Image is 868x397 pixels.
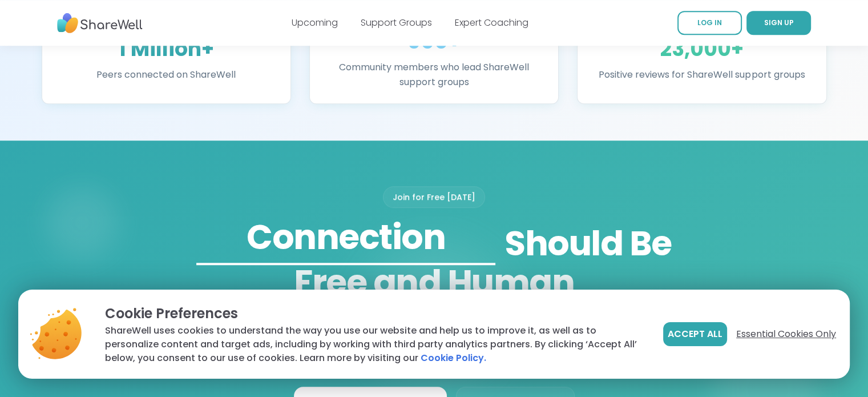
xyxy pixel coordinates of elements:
div: Connection [196,215,495,258]
span: Essential Cookies Only [736,327,836,341]
div: 1 Million+ [56,38,277,61]
p: ShareWell uses cookies to understand the way you use our website and help us to improve it, as we... [105,324,645,365]
a: SIGN UP [746,11,811,35]
span: Accept All [668,327,722,341]
a: Upcoming [292,16,338,29]
a: Support Groups [361,16,432,29]
p: Cookie Preferences [105,303,645,324]
div: Join for Free [DATE] [383,186,485,208]
p: Positive reviews for ShareWell support groups [591,67,812,82]
img: ShareWell Nav Logo [57,7,143,39]
p: Community members who lead ShareWell support groups [324,60,544,90]
a: Cookie Policy. [421,351,486,365]
div: 900+ [324,30,544,53]
p: Peers connected on ShareWell [56,67,277,82]
span: Free and Human [294,258,574,306]
button: Accept All [663,322,727,346]
span: SIGN UP [764,18,794,27]
span: Should Be [142,222,726,265]
a: Expert Coaching [455,16,528,29]
div: 23,000+ [591,38,812,61]
span: LOG IN [697,18,722,27]
div: Community [196,258,495,302]
a: LOG IN [677,11,742,35]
